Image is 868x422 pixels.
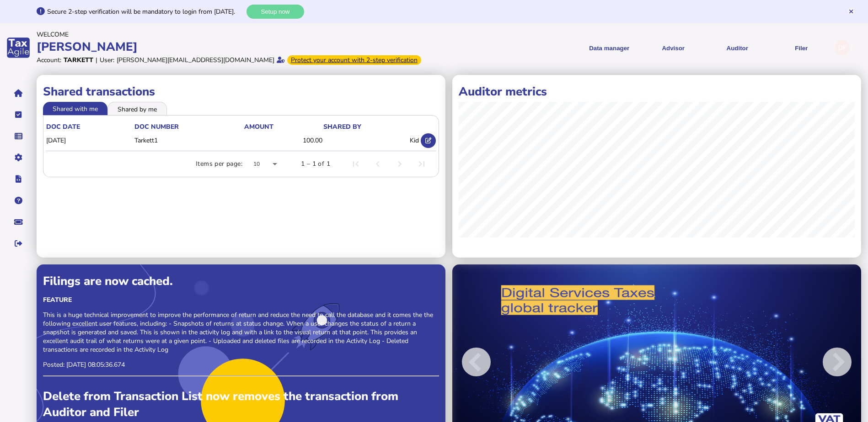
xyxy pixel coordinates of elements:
[43,102,107,115] li: Shared with me
[9,105,28,124] button: Tasks
[9,169,28,189] button: Developer hub links
[43,273,439,289] div: Filings are now cached.
[772,37,830,59] button: Filer
[107,102,167,115] li: Shared by me
[46,132,134,150] td: [DATE]
[323,122,361,131] div: shared by
[117,56,274,64] div: [PERSON_NAME][EMAIL_ADDRESS][DOMAIN_NAME]
[246,5,304,19] button: Setup now
[134,132,244,150] td: Tarkett1
[323,122,419,131] div: shared by
[46,122,80,131] div: doc date
[9,234,28,253] button: Sign out
[9,191,28,210] button: Help pages
[43,311,439,354] p: This is a huge technical improvement to improve the performance of return and reduce the need to ...
[848,8,854,15] button: Hide message
[46,122,134,131] div: doc date
[37,30,431,39] div: Welcome
[37,56,61,64] div: Account:
[9,127,28,146] button: Data manager
[580,37,638,59] button: Shows a dropdown of Data manager options
[64,56,93,64] div: Tarkett
[708,37,766,59] button: Auditor
[9,84,28,103] button: Home
[301,159,330,169] div: 1 – 1 of 1
[436,37,830,59] menu: navigate products
[43,295,439,304] div: Feature
[43,360,439,369] p: Posted: [DATE] 08:05:36.674
[43,388,439,420] div: Delete from Transaction List now removes the transaction from Auditor and Filer
[835,40,850,55] div: Profile settings
[644,37,702,59] button: Shows a dropdown of VAT Advisor options
[277,57,285,63] i: Email verified
[9,148,28,167] button: Manage settings
[244,122,273,131] div: Amount
[37,39,431,55] div: [PERSON_NAME]
[47,7,244,16] div: Secure 2-step verification will be mandatory to login from [DATE].
[9,212,28,232] button: Raise a support ticket
[96,56,97,64] div: |
[421,133,436,148] button: Open shared transaction
[459,84,855,100] h1: Auditor metrics
[244,122,322,131] div: Amount
[323,132,420,150] td: Kid
[244,132,322,150] td: 100.00
[43,84,439,100] h1: Shared transactions
[196,159,242,169] div: Items per page:
[15,136,22,137] i: Data manager
[134,122,243,131] div: doc number
[287,55,421,65] div: From Oct 1, 2025, 2-step verification will be required to login. Set it up now...
[134,122,179,131] div: doc number
[100,56,114,64] div: User:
